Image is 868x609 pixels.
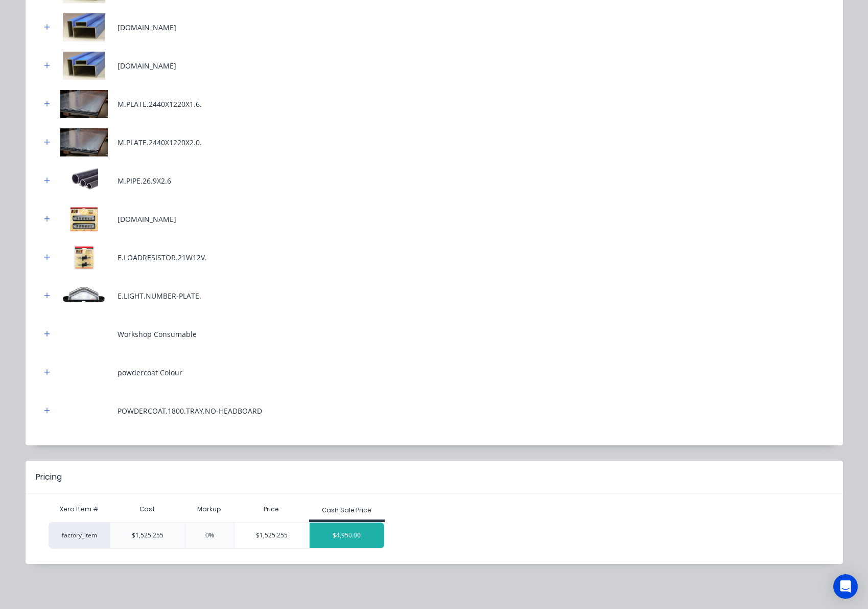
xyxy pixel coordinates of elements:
div: M.PLATE.2440X1220X2.0. [118,137,202,148]
div: Xero Item # [49,499,110,520]
div: [DOMAIN_NAME] [118,60,176,71]
img: M.PLATE.2440X1220X2.0. [59,128,110,156]
div: [DOMAIN_NAME] [118,22,176,33]
div: E.LOADRESISTOR.21W12V. [118,252,207,263]
div: 0% [185,522,234,549]
img: M.PLATE.2440X1220X1.6. [59,90,110,118]
div: powdercoat Colour [118,367,182,378]
div: Cost [110,499,185,520]
div: Pricing [36,471,62,483]
div: $1,525.255 [110,522,185,549]
img: E.STOP.TAIL.INDICATOR.REVERSE.LAMP.SO [59,205,110,233]
img: E.LOADRESISTOR.21W12V. [59,243,110,272]
img: E.LIGHT.NUMBER-PLATE. [59,282,110,310]
div: Price [234,499,310,520]
div: Workshop Consumable [118,329,197,340]
div: E.LIGHT.NUMBER-PLATE. [118,290,201,301]
div: Cash Sale Price [322,506,371,515]
div: $1,525.255 [234,523,310,548]
div: Open Intercom Messenger [833,574,858,599]
img: M.RHS.50X20X2.BLUE [59,52,110,80]
div: POWDERCOAT.1800.TRAY.NO-HEADBOARD [118,405,262,416]
div: Markup [185,499,234,520]
div: M.PIPE.26.9X2.6 [118,175,171,186]
div: M.PLATE.2440X1220X1.6. [118,99,202,109]
div: $4,950.00 [310,523,384,548]
div: [DOMAIN_NAME] [118,214,176,224]
img: M.PIPE.26.9X2.6 [59,167,110,195]
div: factory_item [49,522,110,549]
img: M.RHS.50X50X2.BLUE [59,13,110,41]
